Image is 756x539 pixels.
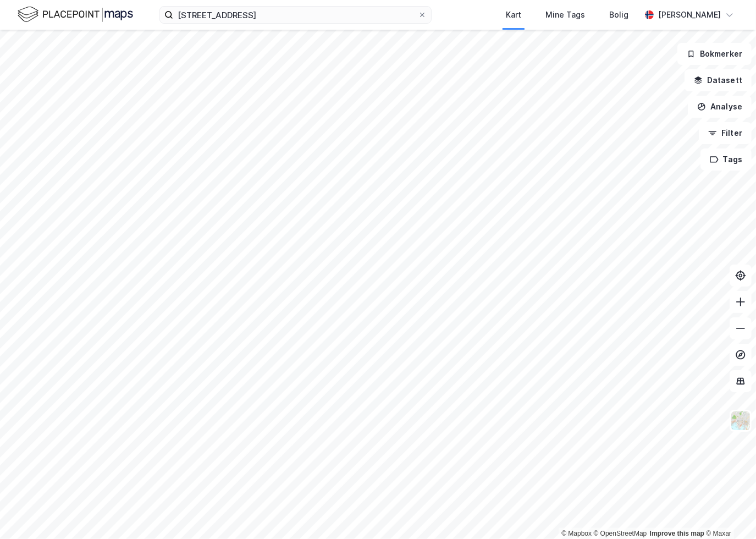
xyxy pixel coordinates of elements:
div: Kart [506,8,521,21]
img: logo.f888ab2527a4732fd821a326f86c7f29.svg [18,5,133,24]
a: Mapbox [561,530,592,537]
button: Tags [700,148,752,170]
button: Datasett [685,69,752,91]
button: Analyse [688,96,752,118]
a: Improve this map [650,530,704,537]
button: Bokmerker [677,43,752,65]
div: Mine Tags [545,8,585,21]
iframe: Chat Widget [701,486,756,539]
button: Filter [699,122,752,144]
div: [PERSON_NAME] [658,8,721,21]
input: Søk på adresse, matrikkel, gårdeiere, leietakere eller personer [173,7,418,23]
div: Bolig [609,8,628,21]
img: Z [730,410,751,431]
a: OpenStreetMap [594,530,647,537]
